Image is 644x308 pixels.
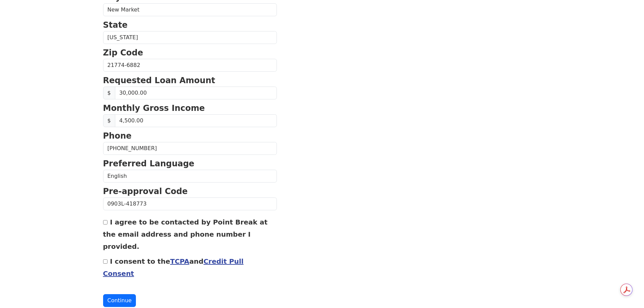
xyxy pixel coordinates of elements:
strong: Pre-approval Code [103,187,188,196]
p: Monthly Gross Income [103,102,277,114]
strong: Preferred Language [103,159,194,168]
button: Continue [103,294,136,307]
span: $ [103,114,115,127]
input: Requested Loan Amount [115,87,277,99]
input: Zip Code [103,59,277,72]
strong: State [103,20,128,30]
input: City [103,3,277,16]
label: I consent to the and [103,257,244,278]
input: Pre-approval Code [103,197,277,210]
input: Phone [103,142,277,155]
strong: Requested Loan Amount [103,76,215,85]
strong: Phone [103,131,132,141]
a: TCPA [170,257,189,265]
input: Monthly Gross Income [115,114,277,127]
span: $ [103,87,115,99]
label: I agree to be contacted by Point Break at the email address and phone number I provided. [103,218,268,251]
strong: Zip Code [103,48,143,57]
